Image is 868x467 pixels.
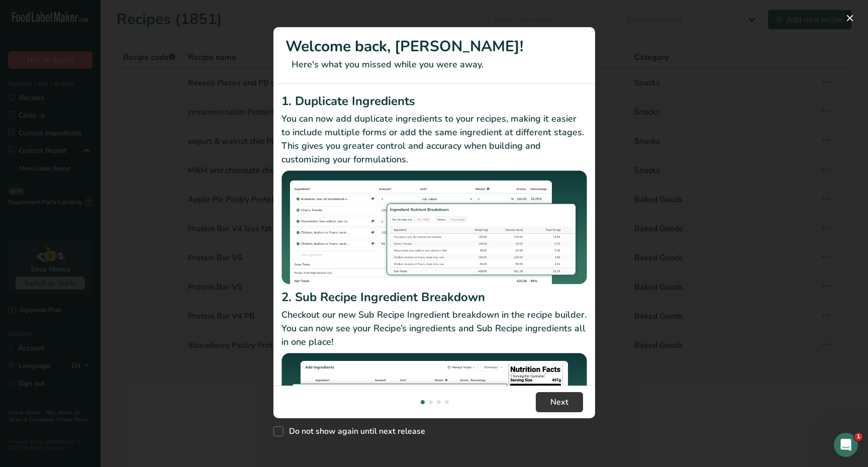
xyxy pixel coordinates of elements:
[285,35,583,58] h1: Welcome back, [PERSON_NAME]!
[834,433,858,457] iframe: Intercom live chat
[281,170,587,285] img: Duplicate Ingredients
[536,392,583,412] button: Next
[281,112,587,166] p: You can now add duplicate ingredients to your recipes, making it easier to include multiple forms...
[550,396,568,408] span: Next
[281,92,587,110] h2: 1. Duplicate Ingredients
[281,353,587,467] img: Sub Recipe Ingredient Breakdown
[285,58,583,71] p: Here's what you missed while you were away.
[283,426,425,436] span: Do not show again until next release
[854,433,862,441] span: 1
[281,308,587,349] p: Checkout our new Sub Recipe Ingredient breakdown in the recipe builder. You can now see your Reci...
[281,288,587,306] h2: 2. Sub Recipe Ingredient Breakdown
